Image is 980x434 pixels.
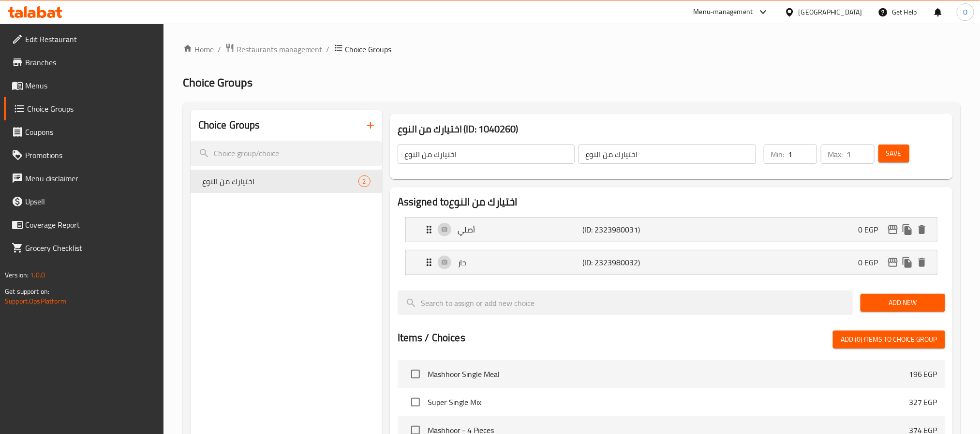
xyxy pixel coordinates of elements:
[5,285,49,298] span: Get support on:
[4,144,163,167] a: Promotions
[4,51,163,74] a: Branches
[868,297,937,309] span: Add New
[915,255,929,270] button: delete
[191,170,382,193] div: اختيارك من النوع2
[5,295,66,307] a: Support.OpsPlatform
[886,255,900,270] button: edit
[25,242,156,254] span: Grocery Checklist
[183,43,961,56] nav: breadcrumb
[237,43,323,55] span: Restaurants management
[4,97,163,120] a: Choice Groups
[183,72,252,93] span: Choice Groups
[345,43,392,55] span: Choice Groups
[886,222,900,237] button: edit
[398,121,945,137] h3: اختيارك من النوع (ID: 1040260)
[25,80,156,91] span: Menus
[4,120,163,144] a: Coupons
[398,213,945,246] li: Expand
[886,147,902,159] span: Save
[198,118,260,132] h2: Choice Groups
[25,173,156,184] span: Menu disclaimer
[858,257,886,268] p: 0 EGP
[327,43,330,55] li: /
[4,167,163,190] a: Menu disclaimer
[858,224,886,235] p: 0 EGP
[458,224,582,235] p: أصلي
[428,396,909,408] span: Super Single Mix
[183,43,214,55] a: Home
[405,364,426,384] span: Select choice
[225,43,323,56] a: Restaurants management
[191,141,382,166] input: search
[841,333,937,346] span: Add (0) items to choice group
[915,222,929,237] button: delete
[398,290,853,315] input: search
[202,175,358,187] span: اختيارك من النوع
[398,331,465,345] h2: Items / Choices
[406,217,937,242] div: Expand
[25,149,156,161] span: Promotions
[900,255,915,270] button: duplicate
[4,213,163,236] a: Coverage Report
[4,28,163,51] a: Edit Restaurant
[25,33,156,45] span: Edit Restaurant
[359,177,370,186] span: 2
[833,331,945,348] button: Add (0) items to choice group
[30,269,45,281] span: 1.0.0
[582,257,666,268] p: (ID: 2323980032)
[25,219,156,231] span: Coverage Report
[218,43,221,55] li: /
[405,392,426,412] span: Select choice
[398,195,945,209] h2: Assigned to اختيارك من النوع
[4,236,163,260] a: Grocery Checklist
[878,145,909,162] button: Save
[5,269,29,281] span: Version:
[25,196,156,207] span: Upsell
[909,368,937,380] p: 196 EGP
[358,175,371,187] div: Choices
[828,148,843,160] p: Max:
[694,6,753,18] div: Menu-management
[27,103,156,115] span: Choice Groups
[406,250,937,275] div: Expand
[900,222,915,237] button: duplicate
[398,246,945,279] li: Expand
[25,126,156,138] span: Coupons
[799,7,862,17] div: [GEOGRAPHIC_DATA]
[909,396,937,408] p: 327 EGP
[25,57,156,68] span: Branches
[428,368,909,380] span: Mashhoor Single Meal
[771,148,784,160] p: Min:
[582,224,666,235] p: (ID: 2323980031)
[963,7,967,17] span: O
[861,294,945,312] button: Add New
[4,190,163,213] a: Upsell
[458,257,582,268] p: حار
[4,74,163,97] a: Menus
